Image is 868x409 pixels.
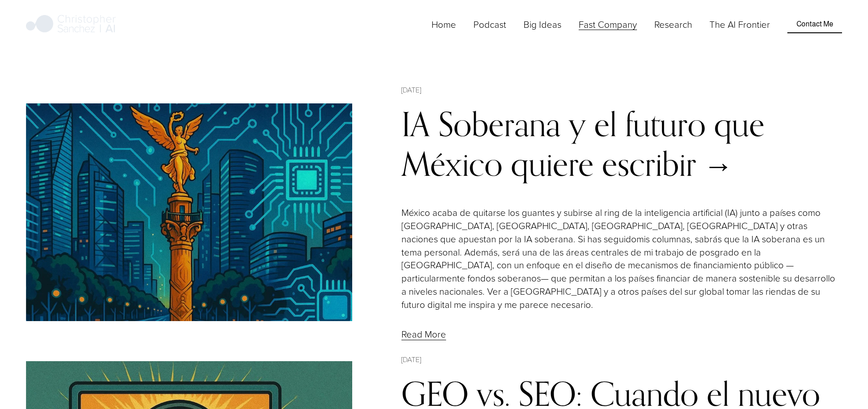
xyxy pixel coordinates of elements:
a: les de mi tr [617,245,661,258]
a: Home [431,17,456,32]
a: Podcast [473,17,506,32]
a: folder dropdown [654,17,692,32]
img: Christopher Sanchez | AI [26,13,116,36]
span: Fast Company [579,18,637,31]
a: Contact Me [787,15,842,33]
a: mis columnas [637,232,690,245]
time: [DATE] [401,354,421,365]
a: IA Soberana y el futuro que México quiere escribir [401,104,765,184]
a: The AI Frontier [709,17,770,32]
a: folder dropdown [524,17,561,32]
span: Research [654,18,692,31]
img: IA Soberana y el futuro que México quiere escribir [26,103,352,322]
span: Big Ideas [524,18,561,31]
p: México acaba de quitarse los guantes y subirse al ring de la inteligencia artificial (IA) junto a... [401,206,842,311]
a: Read More [401,327,446,341]
a: folder dropdown [579,17,637,32]
time: [DATE] [401,84,421,95]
